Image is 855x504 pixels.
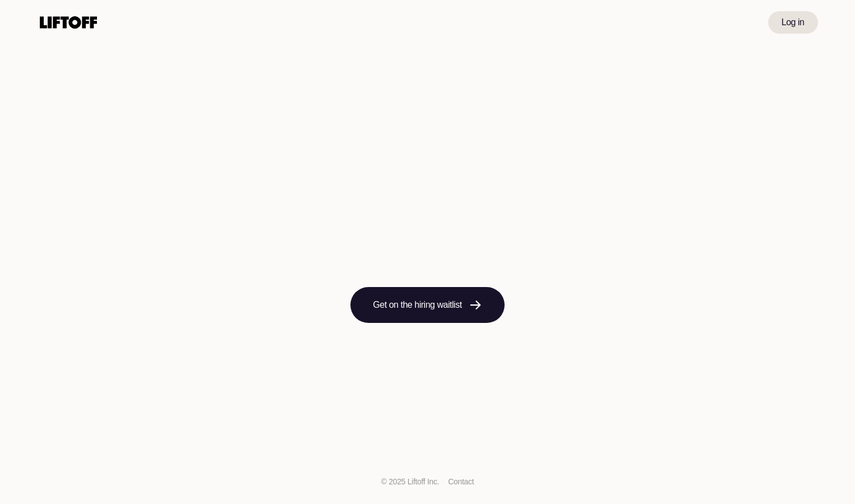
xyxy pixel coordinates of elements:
[350,287,504,323] a: Get on the hiring waitlist
[381,476,440,488] p: © 2025 Liftoff Inc.
[373,298,461,312] p: Get on the hiring waitlist
[149,181,705,260] h1: Find breakout opportunities and talent, through people you trust.
[448,477,474,486] a: Contact
[768,11,818,34] a: Log in
[782,16,805,29] p: Log in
